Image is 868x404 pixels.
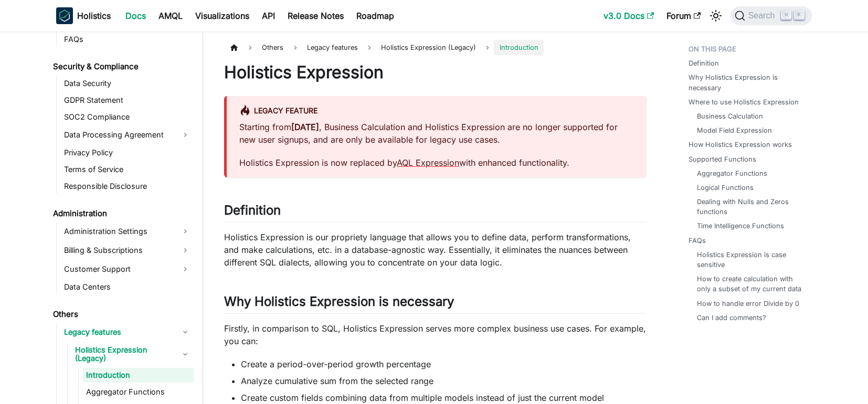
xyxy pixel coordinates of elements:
[689,236,706,246] a: FAQs
[350,7,400,24] a: Roadmap
[50,307,194,322] a: Others
[61,162,194,177] a: Terms of Service
[376,40,481,55] span: Holistics Expression (Legacy)
[61,76,194,91] a: Data Security
[241,391,647,404] li: Create custom fields combining data from multiple models instead of just the current model
[256,7,281,24] a: API
[239,121,634,146] p: Starting from , Business Calculation and Holistics Expression are no longer supported for new use...
[689,58,719,68] a: Definition
[697,111,763,121] a: Business Calculation
[56,7,111,24] a: HolisticsHolistics
[697,197,801,217] a: Dealing with Nulls and Zeros functions
[781,10,791,20] kbd: ⌘
[697,250,801,270] a: Holistics Expression is case sensitive
[239,104,634,118] div: Legacy Feature
[61,32,194,47] a: FAQs
[83,368,194,382] a: Introduction
[224,322,647,347] p: Firstly, in comparison to SQL, Holistics Expression serves more complex business use cases. For e...
[697,168,767,178] a: Aggregator Functions
[397,157,459,168] a: AQL Expression
[61,93,194,108] a: GDPR Statement
[302,40,363,55] span: Legacy features
[257,40,289,55] span: Others
[77,9,111,22] b: Holistics
[241,375,647,387] li: Analyze cumulative sum from the selected range
[224,40,647,55] nav: Breadcrumbs
[597,7,660,24] a: v3.0 Docs
[689,140,792,150] a: How Holistics Expression works
[61,223,194,240] a: Administration Settings
[50,59,194,74] a: Security & Compliance
[697,313,766,323] a: Can I add comments?
[61,110,194,124] a: SOC2 Compliance
[697,274,801,294] a: How to create calculation with only a subset of my current data
[119,7,152,24] a: Docs
[61,145,194,160] a: Privacy Policy
[689,72,806,92] a: Why Holistics Expression is necessary
[189,7,256,24] a: Visualizations
[697,183,754,193] a: Logical Functions
[707,7,724,24] button: Switch between dark and light mode (currently light mode)
[224,231,647,269] p: Holistics Expression is our propriety language that allows you to define data, perform transforma...
[61,324,194,341] a: Legacy features
[72,343,194,366] a: Holistics Expression (Legacy)
[224,40,244,55] a: Home page
[61,179,194,194] a: Responsible Disclosure
[83,385,194,399] a: Aggregator Functions
[745,11,781,20] span: Search
[224,294,647,314] h2: Why Holistics Expression is necessary
[239,156,634,169] p: Holistics Expression is now replaced by with enhanced functionality.
[61,280,194,294] a: Data Centers
[697,299,799,309] a: How to handle error Divide by 0
[61,242,194,259] a: Billing & Subscriptions
[660,7,707,24] a: Forum
[50,206,194,221] a: Administration
[689,97,799,107] a: Where to use Holistics Expression
[794,10,805,20] kbd: K
[152,7,189,24] a: AMQL
[224,203,647,222] h2: Definition
[731,6,812,25] button: Search (Command+K)
[61,126,194,143] a: Data Processing Agreement
[697,125,772,135] a: Model Field Expression
[61,261,194,278] a: Customer Support
[46,31,203,404] nav: Docs sidebar
[689,154,756,164] a: Supported Functions
[291,122,319,132] strong: [DATE]
[241,358,647,370] li: Create a period-over-period growth percentage
[281,7,350,24] a: Release Notes
[494,40,543,55] span: Introduction
[224,62,647,83] h1: Holistics Expression
[697,221,784,231] a: Time Intelligence Functions
[56,7,73,24] img: Holistics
